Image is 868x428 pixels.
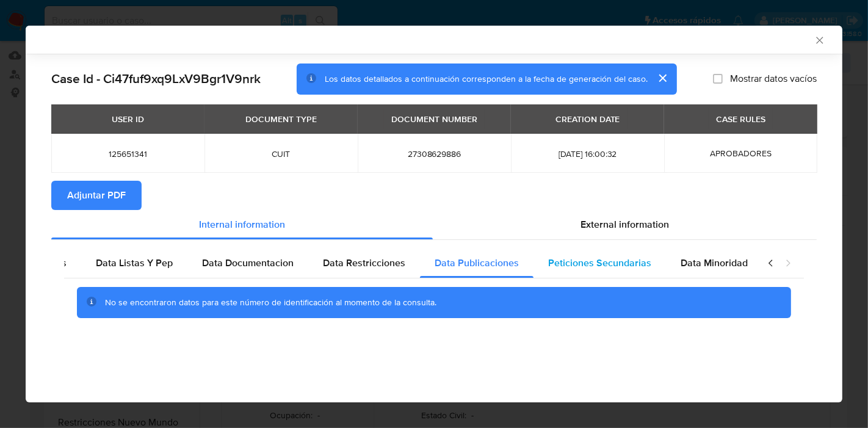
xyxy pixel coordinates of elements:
span: [DATE] 16:00:32 [526,148,649,159]
button: Cerrar ventana [814,34,825,45]
span: Data Listas Y Pep [96,256,173,270]
input: Mostrar datos vacíos [713,74,723,84]
div: DOCUMENT TYPE [238,109,324,129]
div: CREATION DATE [548,109,627,129]
span: Data Documentacion [202,256,294,270]
span: External information [580,217,669,231]
span: Data Minoridad [681,256,748,270]
div: USER ID [104,109,151,129]
div: Detailed info [51,210,817,239]
h2: Case Id - Ci47fuf9xq9LxV9Bgr1V9nrk [51,71,261,87]
div: DOCUMENT NUMBER [384,109,485,129]
span: Peticiones Secundarias [548,256,651,270]
span: 125651341 [66,148,190,159]
span: Internal information [199,217,285,231]
div: CASE RULES [709,109,773,129]
span: CUIT [219,148,343,159]
span: 27308629886 [372,148,496,159]
span: Adjuntar PDF [67,182,126,209]
span: Data Publicaciones [435,256,519,270]
span: Data Restricciones [323,256,405,270]
span: Mostrar datos vacíos [730,73,817,85]
span: Los datos detallados a continuación corresponden a la fecha de generación del caso. [325,73,648,85]
button: Adjuntar PDF [51,181,142,210]
span: APROBADORES [710,147,772,159]
span: No se encontraron datos para este número de identificación al momento de la consulta. [105,296,436,308]
div: closure-recommendation-modal [26,26,842,402]
button: cerrar [648,63,677,93]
